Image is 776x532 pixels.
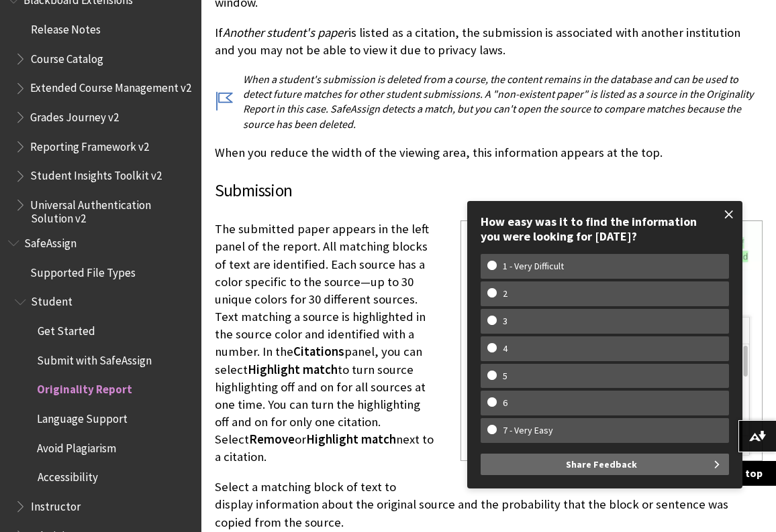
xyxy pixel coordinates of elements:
[487,261,579,272] w-span: 1 - Very Difficult
[306,431,396,447] span: Highlight match
[30,291,72,309] span: Student
[487,371,523,382] w-span: 5
[215,478,763,531] p: Select a matching block of text to display information about the original source and the probabil...
[215,24,763,59] p: If is listed as a citation, the submission is associated with another institution and you may not...
[215,220,763,466] p: The submitted paper appears in the left panel of the report. All matching blocks of text are iden...
[30,261,136,279] span: Supported File Types
[37,466,97,484] span: Accessibility
[23,232,76,250] span: SafeAssign
[37,437,116,455] span: Avoid Plagiarism
[487,343,523,354] w-span: 4
[30,194,192,225] span: Universal Authentication Solution v2
[37,349,152,367] span: Submit with SafeAssign
[37,407,128,425] span: Language Support
[487,425,569,436] w-span: 7 - Very Easy
[30,165,162,183] span: Student Insights Toolkit v2
[223,25,347,40] span: Another student's paper
[487,288,523,300] w-span: 2
[30,77,191,95] span: Extended Course Management v2
[249,431,295,447] span: Remove
[215,178,763,204] h3: Submission
[487,316,523,327] w-span: 3
[215,144,763,161] p: When you reduce the width of the viewing area, this information appears at the top.
[481,214,729,243] div: How easy was it to find the information you were looking for [DATE]?
[248,362,338,377] span: Highlight match
[293,344,344,359] span: Citations
[30,135,149,153] span: Reporting Framework v2
[37,320,95,338] span: Get Started
[37,379,132,397] span: Originality Report
[30,48,103,66] span: Course Catalog
[215,72,763,132] p: When a student's submission is deleted from a course, the content remains in the database and can...
[30,106,119,124] span: Grades Journey v2
[487,397,523,409] w-span: 6
[566,454,637,475] span: Share Feedback
[30,18,100,36] span: Release Notes
[30,495,80,513] span: Instructor
[481,454,729,475] button: Share Feedback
